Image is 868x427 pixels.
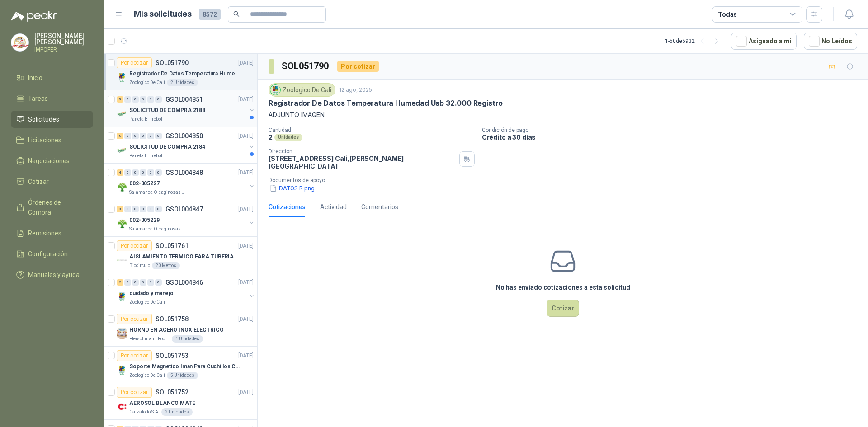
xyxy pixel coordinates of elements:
div: Cotizaciones [269,202,306,212]
div: 0 [147,279,154,286]
p: Salamanca Oleaginosas SAS [129,225,186,233]
img: Company Logo [117,365,127,375]
div: Zoologico De Cali [269,83,335,97]
p: [DATE] [238,132,254,141]
span: Cotizar [28,177,49,187]
div: 2 Unidades [161,408,193,416]
div: Por cotizar [337,61,379,72]
p: 002-005229 [129,216,160,225]
span: search [233,11,240,17]
a: 3 0 0 0 0 0 GSOL004847[DATE] Company Logo002-005229Salamanca Oleaginosas SAS [117,204,255,233]
div: 0 [132,206,139,212]
p: [DATE] [238,59,254,67]
span: Negociaciones [28,156,70,166]
button: DATOS R.png [269,183,316,193]
p: Crédito a 30 días [482,133,864,141]
div: 3 [117,206,123,212]
div: 4 [117,169,123,176]
h1: Mis solicitudes [134,8,192,21]
div: 0 [124,169,131,176]
p: [DATE] [238,205,254,214]
div: Comentarios [361,202,398,212]
button: Cotizar [547,300,579,317]
div: 0 [132,169,139,176]
button: Asignado a mi [731,33,797,50]
div: Por cotizar [117,350,152,361]
a: Negociaciones [11,152,93,169]
div: 0 [147,133,154,139]
span: Manuales y ayuda [28,270,80,280]
a: Por cotizarSOL051753[DATE] Company LogoSoporte Magnetico Iman Para Cuchillos Cocina 37.5 Cm De Lu... [104,347,257,383]
span: Licitaciones [28,135,61,145]
div: 0 [140,96,146,103]
div: 0 [155,169,162,176]
img: Logo peakr [11,11,57,22]
p: [DATE] [238,169,254,177]
div: 0 [147,96,154,103]
img: Company Logo [117,328,127,339]
a: Remisiones [11,225,93,242]
a: 8 0 0 0 0 0 GSOL004850[DATE] Company LogoSOLICITUD DE COMPRA 2184Panela El Trébol [117,131,255,160]
span: Remisiones [28,228,61,238]
p: [DATE] [238,352,254,360]
div: 0 [140,206,146,212]
p: cuidado y manejo [129,289,174,298]
div: 0 [147,169,154,176]
img: Company Logo [117,182,127,192]
p: SOL051752 [156,389,189,395]
p: [DATE] [238,95,254,104]
p: Documentos de apoyo [269,177,864,183]
div: Actividad [320,202,347,212]
a: Órdenes de Compra [11,194,93,221]
button: No Leídos [804,33,857,50]
span: Configuración [28,249,68,259]
img: Company Logo [117,291,127,302]
img: Company Logo [117,401,127,412]
p: Cantidad [269,127,475,133]
span: Órdenes de Compra [28,197,85,217]
a: 5 0 0 0 0 0 GSOL004851[DATE] Company LogoSOLICITUD DE COMPRA 2188Panela El Trébol [117,94,255,123]
div: Por cotizar [117,57,152,68]
p: [DATE] [238,278,254,287]
p: Panela El Trébol [129,116,162,123]
p: SOL051790 [156,60,189,66]
div: Por cotizar [117,314,152,324]
a: Por cotizarSOL051790[DATE] Company LogoRegistrador De Datos Temperatura Humedad Usb 32.000 Regist... [104,54,257,90]
p: Zoologico De Cali [129,372,165,379]
p: 12 ago, 2025 [339,86,372,94]
div: 1 Unidades [172,335,203,343]
div: 2 Unidades [167,79,198,86]
img: Company Logo [117,255,127,266]
div: 0 [132,133,139,139]
div: Todas [718,9,737,19]
p: SOL051761 [156,243,189,249]
span: Inicio [28,73,42,83]
div: 0 [140,133,146,139]
p: Biocirculo [129,262,150,269]
p: SOLICITUD DE COMPRA 2188 [129,106,205,115]
p: Panela El Trébol [129,152,162,160]
div: 0 [124,96,131,103]
p: Registrador De Datos Temperatura Humedad Usb 32.000 Registro [129,70,242,78]
p: [STREET_ADDRESS] Cali , [PERSON_NAME][GEOGRAPHIC_DATA] [269,155,456,170]
div: 0 [124,279,131,286]
p: GSOL004846 [165,279,203,286]
p: GSOL004847 [165,206,203,212]
div: 5 Unidades [167,372,198,379]
p: GSOL004851 [165,96,203,103]
div: 0 [124,133,131,139]
div: Por cotizar [117,387,152,398]
div: 0 [124,206,131,212]
p: [DATE] [238,388,254,397]
a: Por cotizarSOL051752[DATE] Company LogoAEROSOL BLANCO MATECalzatodo S.A.2 Unidades [104,383,257,420]
p: Zoologico De Cali [129,299,165,306]
div: 0 [140,279,146,286]
div: 0 [155,206,162,212]
span: 8572 [199,9,221,20]
a: Manuales y ayuda [11,266,93,283]
img: Company Logo [270,85,280,95]
p: Dirección [269,148,456,155]
p: Calzatodo S.A. [129,408,160,416]
span: Solicitudes [28,114,59,124]
img: Company Logo [117,108,127,119]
